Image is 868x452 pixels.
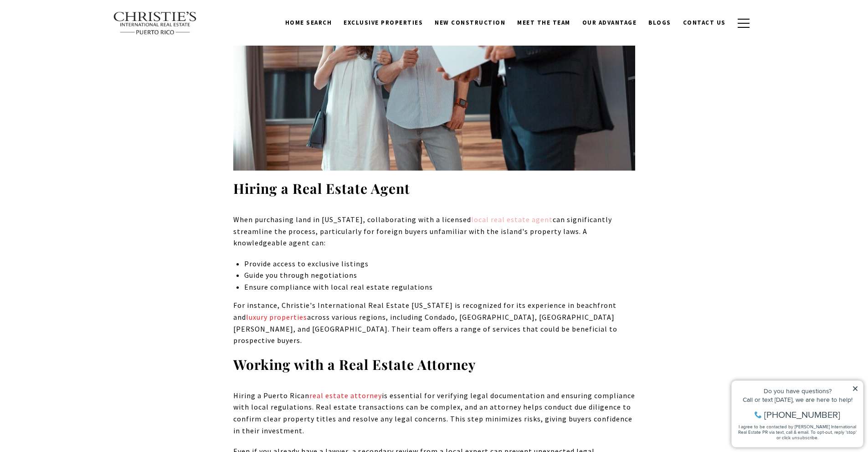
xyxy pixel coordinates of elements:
[471,215,553,224] a: local real estate agent - open in a new tab
[435,19,505,26] span: New Construction
[37,43,113,52] span: [PHONE_NUMBER]
[244,258,635,270] li: Provide access to exclusive listings
[344,19,423,26] span: Exclusive Properties
[10,29,132,36] div: Call or text [DATE], we are here to help!
[429,14,511,31] a: New Construction
[244,281,635,293] li: Ensure compliance with local real estate regulations
[279,14,338,31] a: Home Search
[11,56,130,73] span: I agree to be contacted by [PERSON_NAME] International Real Estate PR via text, call & email. To ...
[642,14,677,31] a: Blogs
[246,312,307,322] a: luxury properties
[233,214,635,249] p: When purchasing land in [US_STATE], collaborating with a licensed can significantly streamline th...
[10,21,132,27] div: Do you have questions?
[233,355,476,374] strong: Working with a Real Estate Attorney
[677,14,732,31] a: Contact Us
[683,19,726,26] span: Contact Us
[233,300,635,346] p: For instance, Christie's International Real Estate [US_STATE] is recognized for its experience in...
[233,179,410,197] strong: Hiring a Real Estate Agent
[244,270,635,281] li: Guide you through negotiations
[582,19,637,26] span: Our Advantage
[648,19,671,26] span: Blogs
[576,14,643,31] a: Our Advantage
[732,10,755,36] button: button
[309,391,382,400] a: real estate attorney - open in a new tab
[511,14,576,31] a: Meet the Team
[338,14,429,31] a: Exclusive Properties
[113,11,198,35] img: Christie's International Real Estate text transparent background
[233,390,635,436] p: Hiring a Puerto Rican is essential for verifying legal documentation and ensuring compliance with...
